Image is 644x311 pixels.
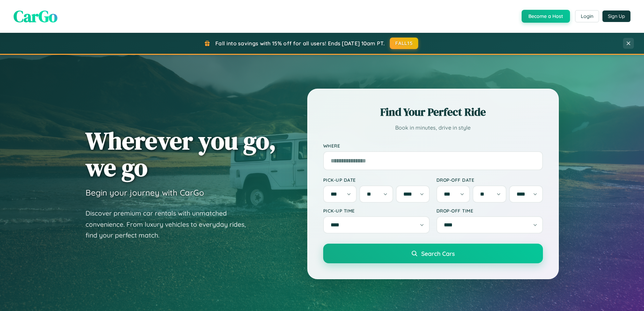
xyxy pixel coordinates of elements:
label: Where [323,143,543,149]
h3: Begin your journey with CarGo [86,187,204,198]
label: Pick-up Time [323,208,430,214]
span: CarGo [14,5,57,27]
p: Discover premium car rentals with unmatched convenience. From luxury vehicles to everyday rides, ... [86,208,255,241]
label: Pick-up Date [323,177,430,183]
button: Search Cars [323,244,543,263]
label: Drop-off Date [436,177,543,183]
span: Fall into savings with 15% off for all users! Ends [DATE] 10am PT. [215,40,385,47]
button: Become a Host [522,10,570,23]
p: Book in minutes, drive in style [323,123,543,133]
button: Login [575,10,599,22]
h1: Wherever you go, we go [86,127,276,181]
button: Sign Up [602,10,630,22]
label: Drop-off Time [436,208,543,214]
h2: Find Your Perfect Ride [323,105,543,119]
button: FALL15 [390,38,418,49]
span: Search Cars [421,250,455,257]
